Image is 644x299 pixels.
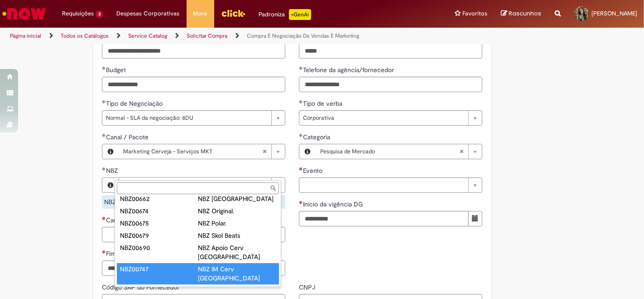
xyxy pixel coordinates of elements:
div: NBZ00675 [120,219,198,228]
div: NBZ00748 [120,286,198,295]
div: NBZ00690 [120,243,198,252]
div: NBZ00662 [120,194,198,203]
div: NBZ00679 [120,231,198,240]
div: NBZ Skol Beats [198,231,276,240]
div: NBZ [GEOGRAPHIC_DATA] [198,194,276,203]
div: NBZ00747 [120,265,198,274]
div: NBZ Original. [198,206,276,216]
div: NBZ IM Cerv [GEOGRAPHIC_DATA] [198,265,276,283]
div: NBZ Polar. [198,219,276,228]
div: NBZ00674 [120,206,198,216]
div: NBZ Apoio Cerv [GEOGRAPHIC_DATA] [198,243,276,261]
ul: NBZ [115,196,281,287]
